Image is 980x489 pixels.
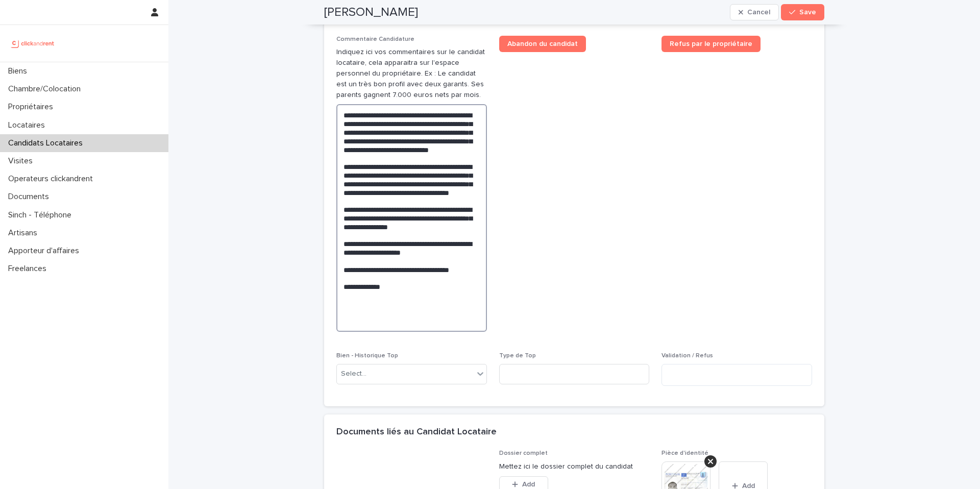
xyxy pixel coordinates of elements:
span: Validation / Refus [661,353,713,359]
h2: [PERSON_NAME] [324,5,418,20]
p: Locataires [4,120,53,130]
p: Apporteur d'affaires [4,246,87,256]
h2: Documents liés au Candidat Locataire [336,427,497,438]
span: Pièce d'identité [661,450,708,456]
span: Commentaire Candidature [336,36,414,42]
p: Propriétaires [4,102,61,112]
span: Type de Top [499,353,536,359]
span: Abandon du candidat [507,40,578,47]
p: Candidats Locataires [4,138,91,148]
p: Documents [4,192,57,202]
span: Dossier complet [499,450,548,456]
a: Refus par le propriétaire [661,36,761,52]
button: Cancel [730,4,779,20]
span: Refus par le propriétaire [670,40,752,47]
img: UCB0brd3T0yccxBKYDjQ [8,33,58,54]
a: Abandon du candidat [499,36,586,52]
p: Freelances [4,264,55,274]
p: Indiquez ici vos commentaires sur le candidat locataire, cela apparaitra sur l'espace personnel d... [336,47,487,100]
p: Operateurs clickandrent [4,174,101,184]
p: Visites [4,156,41,166]
p: Mettez ici le dossier complet du candidat [499,461,650,472]
button: Save [781,4,824,20]
span: Add [522,481,535,488]
span: Save [799,9,816,16]
p: Artisans [4,228,45,238]
p: Biens [4,66,35,76]
span: Bien - Historique Top [336,353,398,359]
p: Sinch - Téléphone [4,210,80,220]
p: Chambre/Colocation [4,84,89,94]
div: Select... [341,369,366,379]
span: Cancel [747,9,770,16]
